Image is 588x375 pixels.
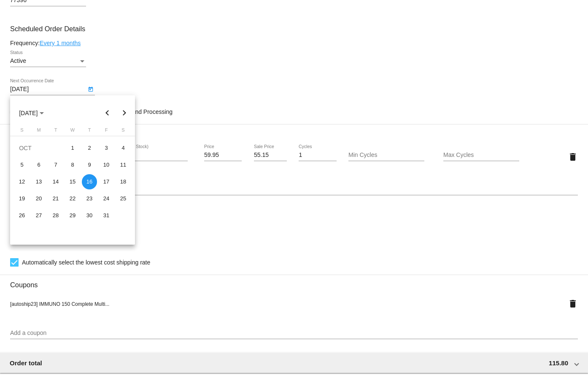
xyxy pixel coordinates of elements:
[30,207,47,224] td: October 27, 2025
[98,173,115,190] td: October 17, 2025
[81,207,98,224] td: October 30, 2025
[14,191,30,206] div: 19
[47,207,64,224] td: October 28, 2025
[116,140,131,156] div: 4
[98,190,115,207] td: October 24, 2025
[65,157,80,173] div: 8
[48,157,63,173] div: 7
[30,156,47,173] td: October 6, 2025
[14,157,30,173] div: 5
[98,207,115,224] td: October 31, 2025
[13,190,30,207] td: October 19, 2025
[99,140,114,156] div: 3
[64,140,81,156] td: October 1, 2025
[13,140,64,156] td: OCT
[82,140,97,156] div: 2
[13,173,30,190] td: October 12, 2025
[64,127,81,136] th: Wednesday
[81,190,98,207] td: October 23, 2025
[115,173,132,190] td: October 18, 2025
[47,190,64,207] td: October 21, 2025
[115,140,132,156] td: October 4, 2025
[115,190,132,207] td: October 25, 2025
[12,105,51,121] button: Choose month and year
[31,208,46,223] div: 27
[81,140,98,156] td: October 2, 2025
[115,156,132,173] td: October 11, 2025
[14,174,30,189] div: 12
[64,207,81,224] td: October 29, 2025
[82,191,97,206] div: 23
[19,110,44,116] span: [DATE]
[65,191,80,206] div: 22
[98,127,115,136] th: Friday
[31,191,46,206] div: 20
[30,190,47,207] td: October 20, 2025
[65,140,80,156] div: 1
[82,208,97,223] div: 30
[65,174,80,189] div: 15
[64,156,81,173] td: October 8, 2025
[64,190,81,207] td: October 22, 2025
[116,191,131,206] div: 25
[99,157,114,173] div: 10
[48,174,63,189] div: 14
[99,174,114,189] div: 17
[48,191,63,206] div: 21
[81,173,98,190] td: October 16, 2025
[98,140,115,156] td: October 3, 2025
[99,208,114,223] div: 31
[48,208,63,223] div: 28
[82,174,97,189] div: 16
[81,127,98,136] th: Thursday
[116,105,133,121] button: Next month
[65,208,80,223] div: 29
[31,174,46,189] div: 13
[13,207,30,224] td: October 26, 2025
[14,208,30,223] div: 26
[64,173,81,190] td: October 15, 2025
[47,127,64,136] th: Tuesday
[82,157,97,173] div: 9
[99,191,114,206] div: 24
[30,173,47,190] td: October 13, 2025
[115,127,132,136] th: Saturday
[47,156,64,173] td: October 7, 2025
[116,157,131,173] div: 11
[47,173,64,190] td: October 14, 2025
[116,174,131,189] div: 18
[13,156,30,173] td: October 5, 2025
[30,127,47,136] th: Monday
[13,127,30,136] th: Sunday
[99,105,116,121] button: Previous month
[98,156,115,173] td: October 10, 2025
[31,157,46,173] div: 6
[81,156,98,173] td: October 9, 2025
